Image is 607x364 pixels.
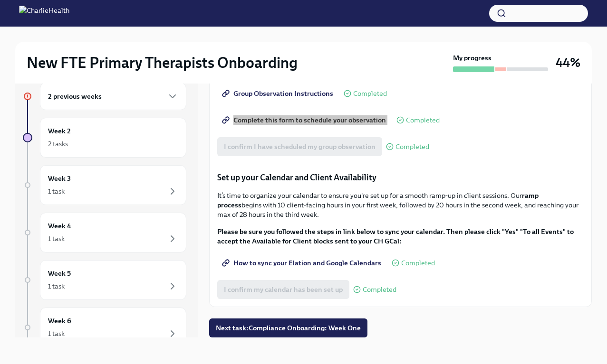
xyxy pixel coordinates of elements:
button: Next task:Compliance Onboarding: Week One [209,318,367,337]
h6: Week 3 [48,173,71,184]
strong: Please be sure you followed the steps in link below to sync your calendar. Then please click "Yes... [217,227,574,245]
a: Week 51 task [23,260,186,300]
h6: Week 5 [48,268,71,279]
span: Completed [353,90,387,97]
p: Set up your Calendar and Client Availability [217,172,584,183]
div: 1 task [48,187,65,196]
span: Complete this form to schedule your observation [224,115,386,125]
span: Completed [363,286,396,293]
h2: New FTE Primary Therapists Onboarding [27,53,298,72]
span: Group Observation Instructions [224,89,333,98]
a: Complete this form to schedule your observation [217,111,393,130]
a: Group Observation Instructions [217,84,340,103]
div: 2 tasks [48,139,68,149]
span: Next task : Compliance Onboarding: Week One [216,323,361,333]
span: How to sync your Elation and Google Calendars [224,258,381,268]
h6: Week 2 [48,126,71,136]
div: 2 previous weeks [40,83,186,110]
a: Week 41 task [23,213,186,252]
h6: 2 previous weeks [48,91,102,102]
div: 1 task [48,329,65,338]
img: CharlieHealth [19,6,69,21]
h3: 44% [556,54,580,71]
div: 1 task [48,234,65,243]
p: It’s time to organize your calendar to ensure you're set up for a smooth ramp-up in client sessio... [217,191,584,219]
h6: Week 4 [48,221,71,231]
a: How to sync your Elation and Google Calendars [217,253,388,272]
div: 1 task [48,281,65,291]
a: Week 22 tasks [23,118,186,158]
span: Completed [406,117,440,124]
a: Week 31 task [23,165,186,205]
a: Week 61 task [23,308,186,347]
span: Completed [395,143,429,150]
strong: My progress [453,53,491,63]
h6: Week 6 [48,316,71,326]
span: Completed [401,260,435,267]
